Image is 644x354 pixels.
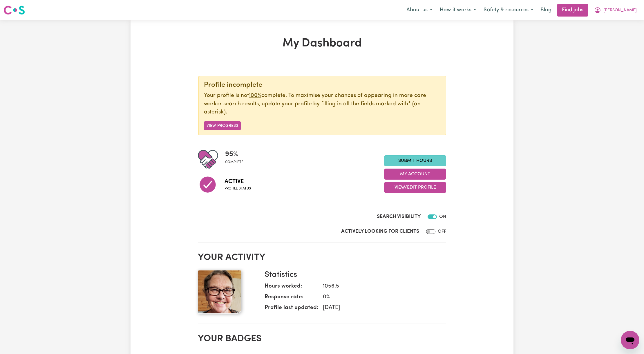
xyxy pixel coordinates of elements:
label: Search Visibility [377,213,421,221]
dt: Hours worked: [265,282,318,293]
button: How it works [436,4,480,16]
span: Active [225,177,251,186]
p: Your profile is not complete. To maximise your chances of appearing in more care worker search re... [204,92,441,117]
img: Your profile picture [198,270,241,314]
dt: Profile last updated: [265,304,318,315]
dd: 1056.5 [318,282,442,291]
span: complete [225,160,243,165]
a: Careseekers logo [3,3,25,17]
h1: My Dashboard [198,37,446,50]
h2: Your activity [198,252,446,263]
a: Find jobs [557,4,588,17]
button: About us [403,4,436,16]
img: Careseekers logo [3,5,25,15]
button: View Progress [204,121,241,130]
button: View/Edit Profile [384,182,446,193]
a: Blog [537,4,555,17]
span: 95 % [225,149,243,160]
h3: Statistics [265,270,442,280]
span: Profile status [225,186,251,191]
span: OFF [438,229,446,234]
h2: Your badges [198,333,446,344]
iframe: Button to launch messaging window, conversation in progress [621,331,639,349]
span: [PERSON_NAME] [603,7,637,14]
dt: Response rate: [265,293,318,304]
a: Submit Hours [384,155,446,166]
u: 100% [249,93,261,98]
button: Safety & resources [480,4,537,16]
dd: 0 % [318,293,442,301]
dd: [DATE] [318,304,442,312]
span: ON [439,214,446,219]
label: Actively Looking for Clients [341,228,419,235]
div: Profile completeness: 95% [225,149,248,169]
button: My Account [384,169,446,180]
div: Profile incomplete [204,81,441,89]
button: My Account [590,4,641,16]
